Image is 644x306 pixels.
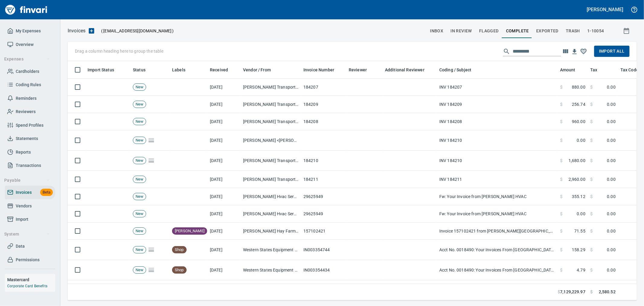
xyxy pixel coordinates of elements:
span: 355.12 [572,194,585,200]
button: Download table [570,47,579,56]
button: Import All [594,46,630,57]
span: $ [560,247,562,253]
span: New [133,177,146,182]
span: $ [560,84,562,90]
td: Acct No. 0018490: Your Invoices From [GEOGRAPHIC_DATA] are Attached [437,240,558,260]
span: New [133,194,146,200]
span: 0.00 [607,211,616,217]
td: [DATE] [207,96,241,113]
span: 71.55 [574,228,585,234]
span: 0.00 [607,228,616,234]
span: $ [560,101,562,107]
span: Pages Split [146,158,156,163]
span: My Expenses [16,27,41,35]
span: Tax [590,66,605,73]
a: Reminders [5,92,55,105]
p: Invoices [68,27,85,34]
span: $ [590,247,593,253]
span: $ [590,119,593,125]
span: Tax [590,66,597,73]
span: $ [590,84,593,90]
span: New [133,102,146,107]
p: ( ) [98,28,174,34]
td: Western States Equipment Co. (1-11113) [241,280,301,301]
td: [DATE] [207,260,241,280]
span: [EMAIL_ADDRESS][DOMAIN_NAME] [103,28,172,34]
td: [PERSON_NAME] <[PERSON_NAME][EMAIL_ADDRESS][DOMAIN_NAME]> [241,130,301,151]
span: Import All [599,47,625,55]
span: Coding Rules [16,81,41,89]
span: 0.00 [607,101,616,107]
span: Pages Split [146,247,156,252]
span: $ [560,267,562,273]
a: InvoicesBeta [5,186,55,199]
a: Data [5,239,55,253]
td: 184207 [301,79,346,96]
td: IN003354669 [301,280,346,301]
td: Acct No. 0018490: Your Invoices From [GEOGRAPHIC_DATA] are Attached [437,260,558,280]
span: $ [560,176,562,182]
td: [PERSON_NAME] Hvac Services Inc (1-10453) [241,205,301,223]
button: Payable [2,175,52,186]
span: Vendor / From [243,66,279,73]
span: Status [133,66,146,73]
span: New [133,119,146,125]
a: Corporate Card Benefits [7,284,47,288]
a: Cardholders [5,65,55,78]
span: $ [590,289,593,295]
td: [DATE] [207,205,241,223]
span: Transactions [16,162,41,169]
span: Flagged [479,27,499,35]
td: Fw: Your Invoice from [PERSON_NAME] HVAC [437,188,558,205]
span: Labels [172,66,193,73]
td: [PERSON_NAME] Hay Farms (1-38594) [241,223,301,240]
span: $ [560,194,562,200]
td: [PERSON_NAME] Transport Inc (1-11004) [241,96,301,113]
td: [PERSON_NAME] Transport Inc (1-11004) [241,79,301,96]
td: INV 184207 [437,79,558,96]
span: Beta [40,189,53,196]
span: Pages Split [146,138,156,142]
span: Received [210,66,228,73]
span: inbox [430,27,443,35]
h5: [PERSON_NAME] [587,6,623,13]
td: 29625949 [301,205,346,223]
button: [PERSON_NAME] [585,5,625,14]
span: Reports [16,148,31,156]
td: Western States Equipment Co. (1-11113) [241,260,301,280]
span: 0.00 [607,194,616,200]
td: INV 184211 [437,171,558,188]
span: Reminders [16,95,37,102]
td: [DATE] [207,130,241,151]
button: Column choices favorited. Click to reset to default [579,47,588,56]
span: 0.00 [607,84,616,90]
span: Vendors [16,202,32,210]
span: Invoice Number [303,66,342,73]
span: 0.00 [607,119,616,125]
span: $ [560,119,562,125]
span: Shop [172,247,186,253]
span: Payable [4,177,50,184]
a: Permissions [5,253,55,267]
a: My Expenses [5,24,55,38]
span: New [133,228,146,234]
td: [DATE] [207,188,241,205]
td: IN003354434 [301,260,346,280]
span: New [133,84,146,90]
span: Overview [16,41,34,48]
span: Reviewers [16,108,36,116]
span: $ [590,228,593,234]
span: $ [590,101,593,107]
td: Invoice 157102421 from [PERSON_NAME][GEOGRAPHIC_DATA] [437,223,558,240]
td: [PERSON_NAME] Transport Inc (1-11004) [241,113,301,130]
button: Upload an Invoice [85,27,98,34]
span: Statements [16,135,38,142]
span: $ [590,267,593,273]
button: Choose columns to display [561,47,570,56]
span: 0.00 [607,176,616,182]
span: 1-10054 [587,27,604,35]
span: $ [590,158,593,164]
td: [DATE] [207,79,241,96]
span: 2,960.00 [569,176,585,182]
td: [PERSON_NAME] Hvac Services Inc (1-10453) [241,188,301,205]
